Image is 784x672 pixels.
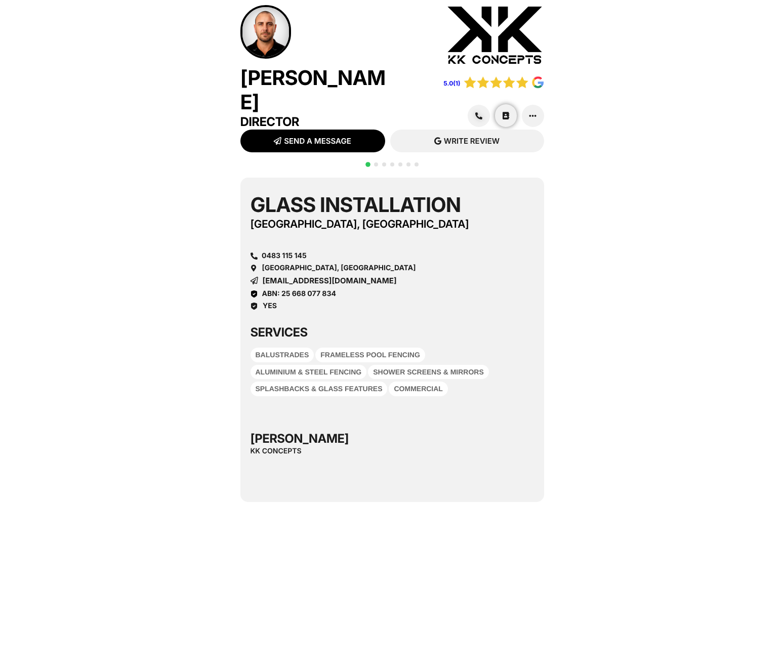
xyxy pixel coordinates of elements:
[251,446,412,456] h6: KK Concepts
[368,365,489,380] div: Shower Screens & Mirrors
[263,277,397,284] span: [EMAIL_ADDRESS][DOMAIN_NAME]
[251,193,511,217] h2: Glass Installation
[259,253,307,260] span: 0483 115 145
[443,79,460,87] a: 5.0(1)
[251,382,388,396] div: Splashbacks & Glass Features
[251,348,314,362] div: Balustrades
[240,178,544,658] div: Carousel
[284,137,351,145] span: SEND A MESSAGE
[390,130,544,152] a: WRITE REVIEW
[251,217,511,232] h4: [GEOGRAPHIC_DATA], [GEOGRAPHIC_DATA]
[251,431,412,446] h3: [PERSON_NAME]
[251,253,534,260] a: 0483 115 145
[382,162,386,166] span: Go to slide 3
[406,162,410,166] span: Go to slide 6
[262,289,337,298] span: ABN: 25 668 077 834
[240,178,544,622] div: 1 / 7
[251,277,397,284] a: [EMAIL_ADDRESS][DOMAIN_NAME]
[374,162,378,166] span: Go to slide 2
[389,382,447,396] div: Commercial
[398,162,402,166] span: Go to slide 5
[260,303,277,310] span: Yes
[415,162,419,166] span: Go to slide 7
[251,365,367,380] div: Aluminium & Steel Fencing
[315,348,425,362] div: Frameless Pool Fencing
[240,130,385,152] a: SEND A MESSAGE
[365,162,370,167] span: Go to slide 1
[390,162,394,166] span: Go to slide 4
[262,264,416,272] span: [GEOGRAPHIC_DATA], [GEOGRAPHIC_DATA]
[240,66,392,114] h2: [PERSON_NAME]
[444,137,500,145] span: WRITE REVIEW
[240,114,392,130] h3: Director
[251,325,412,340] h3: SERVICES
